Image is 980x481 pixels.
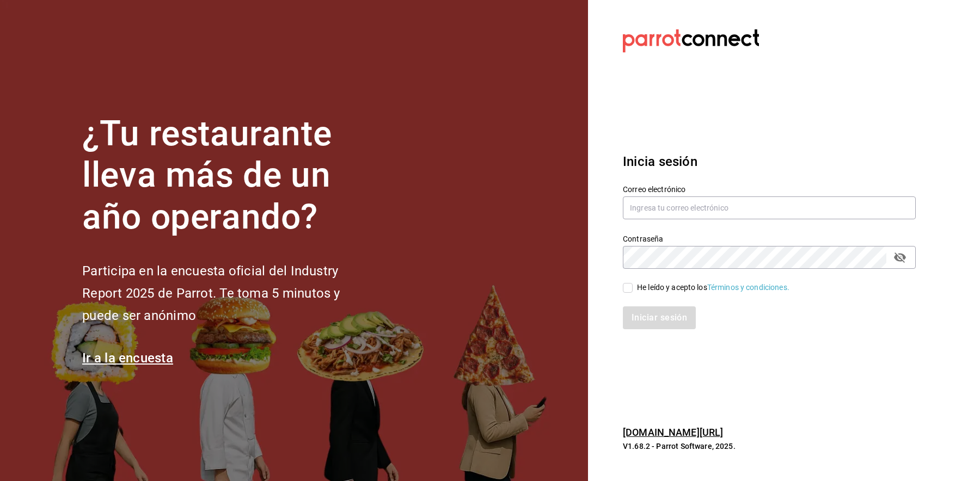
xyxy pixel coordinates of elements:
label: Contraseña [623,235,916,242]
p: V1.68.2 - Parrot Software, 2025. [623,441,916,452]
a: [DOMAIN_NAME][URL] [623,427,723,438]
a: Términos y condiciones. [707,283,789,292]
button: passwordField [891,248,909,267]
h2: Participa en la encuesta oficial del Industry Report 2025 de Parrot. Te toma 5 minutos y puede se... [82,260,376,326]
label: Correo electrónico [623,185,916,193]
div: He leído y acepto los [637,282,789,293]
a: Ir a la encuesta [82,350,173,366]
h3: Inicia sesión [623,152,916,171]
input: Ingresa tu correo electrónico [623,196,916,219]
h1: ¿Tu restaurante lleva más de un año operando? [82,113,376,238]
